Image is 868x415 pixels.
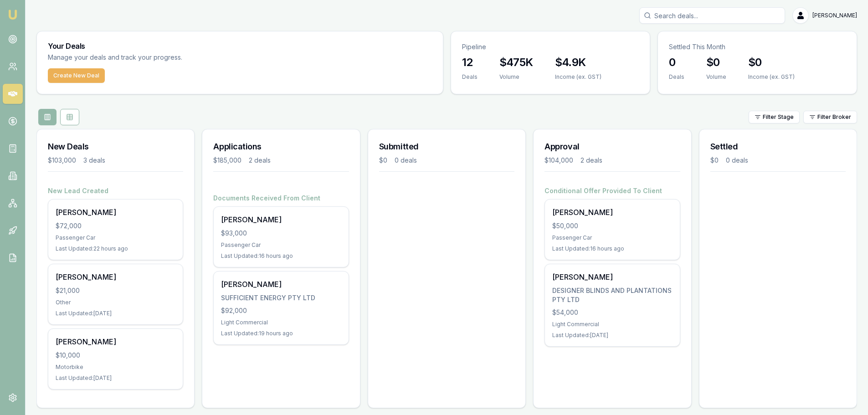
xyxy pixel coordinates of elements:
div: Last Updated: 19 hours ago [221,330,341,337]
h4: New Lead Created [48,186,183,195]
p: Manage your deals and track your progress. [48,52,281,63]
button: Filter Stage [749,111,800,123]
div: $21,000 [56,286,175,295]
div: Motorbike [56,364,175,371]
div: Light Commercial [552,321,672,328]
div: $50,000 [552,221,672,231]
div: $104,000 [544,156,573,165]
div: Light Commercial [221,319,341,326]
div: Last Updated: 22 hours ago [56,245,175,252]
span: Filter Broker [817,113,851,121]
div: Income (ex. GST) [555,73,601,81]
div: DESIGNER BLINDS AND PLANTATIONS PTY LTD [552,286,672,304]
div: Last Updated: [DATE] [56,374,175,382]
div: Other [56,299,175,306]
span: [PERSON_NAME] [812,12,857,19]
div: [PERSON_NAME] [221,214,341,225]
div: Passenger Car [552,234,672,241]
div: $185,000 [213,156,241,165]
img: emu-icon-u.png [7,9,18,20]
div: Last Updated: 16 hours ago [221,252,341,260]
div: Passenger Car [56,234,175,241]
div: $54,000 [552,308,672,317]
div: 0 deals [395,156,417,165]
div: $93,000 [221,229,341,238]
h4: Conditional Offer Provided To Client [544,186,680,195]
div: [PERSON_NAME] [221,279,341,290]
div: $0 [710,156,719,165]
h3: Submitted [379,140,514,153]
div: SUFFICIENT ENERGY PTY LTD [221,293,341,302]
div: Passenger Car [221,241,341,249]
h3: Applications [213,140,349,153]
div: Income (ex. GST) [748,73,795,81]
h3: Approval [544,140,680,153]
div: [PERSON_NAME] [552,272,672,282]
div: Deals [669,73,684,81]
h3: 12 [462,55,478,70]
h3: $0 [748,55,795,70]
div: [PERSON_NAME] [56,272,175,282]
div: Last Updated: 16 hours ago [552,245,672,252]
button: Filter Broker [803,111,857,123]
span: Filter Stage [763,113,794,121]
div: 2 deals [580,156,602,165]
h3: Settled [710,140,846,153]
h3: $475K [499,55,533,70]
div: $92,000 [221,306,341,315]
div: 2 deals [249,156,271,165]
div: Volume [706,73,726,81]
button: Create New Deal [48,68,105,83]
div: Last Updated: [DATE] [552,332,672,339]
p: Settled This Month [669,42,846,51]
div: $103,000 [48,156,76,165]
div: 3 deals [83,156,105,165]
h3: 0 [669,55,684,70]
div: $72,000 [56,221,175,231]
div: 0 deals [726,156,748,165]
h3: New Deals [48,140,183,153]
p: Pipeline [462,42,639,51]
div: [PERSON_NAME] [56,207,175,218]
div: Last Updated: [DATE] [56,310,175,317]
div: [PERSON_NAME] [552,207,672,218]
div: $0 [379,156,387,165]
div: $10,000 [56,351,175,360]
h3: Your Deals [48,42,432,50]
h4: Documents Received From Client [213,194,349,203]
input: Search deals [639,7,785,24]
div: Volume [499,73,533,81]
h3: $0 [706,55,726,70]
h3: $4.9K [555,55,601,70]
div: [PERSON_NAME] [56,336,175,347]
div: Deals [462,73,478,81]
